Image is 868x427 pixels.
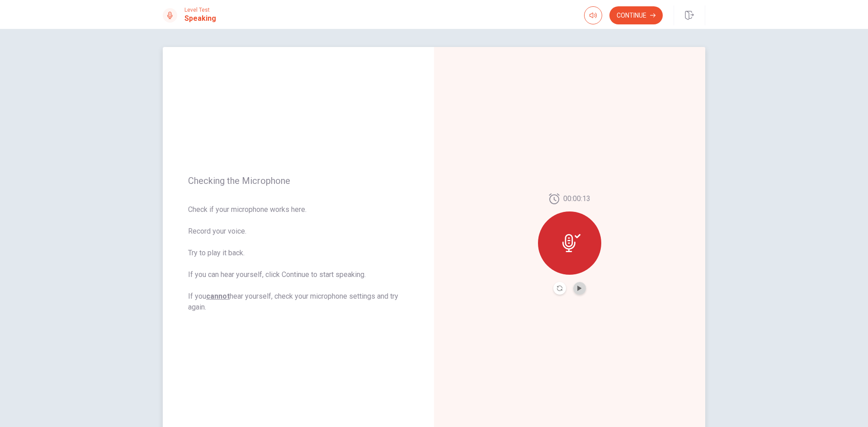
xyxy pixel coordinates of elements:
button: Play Audio [573,282,586,295]
span: Check if your microphone works here. Record your voice. Try to play it back. If you can hear your... [188,204,409,313]
h1: Speaking [184,13,216,24]
button: Continue [609,6,663,24]
span: Level Test [184,7,216,13]
u: cannot [206,292,230,300]
button: Record Again [553,282,566,295]
span: 00:00:13 [563,193,590,204]
span: Checking the Microphone [188,175,409,186]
